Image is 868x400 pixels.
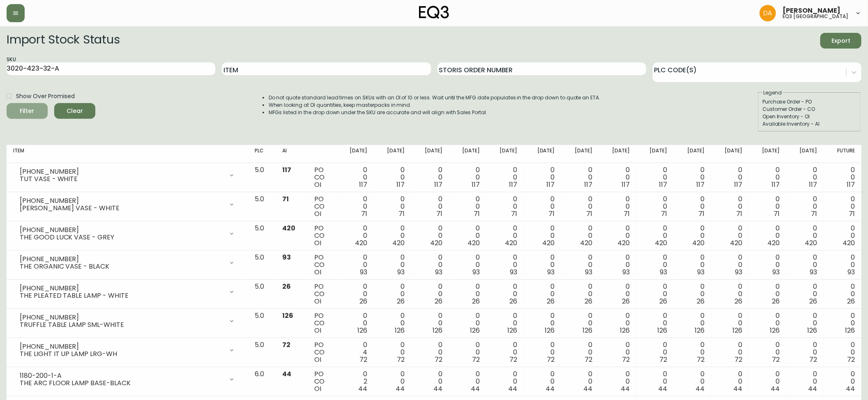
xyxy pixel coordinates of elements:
[568,195,592,218] div: 0 0
[755,166,780,189] div: 0 0
[820,33,861,48] button: Export
[20,226,223,234] div: [PHONE_NUMBER]
[772,297,780,306] span: 26
[418,166,442,189] div: 0 0
[548,267,555,277] span: 93
[606,312,630,334] div: 0 0
[314,209,321,218] span: OI
[783,14,848,19] h5: eq3 [GEOGRAPHIC_DATA]
[248,338,276,367] td: 5.0
[568,341,592,363] div: 0 0
[456,341,480,363] div: 0 0
[20,255,223,263] div: [PHONE_NUMBER]
[456,195,480,218] div: 0 0
[433,326,442,335] span: 126
[620,326,630,335] span: 126
[436,209,442,218] span: 71
[622,297,630,306] span: 26
[20,197,223,205] div: [PHONE_NUMBER]
[547,355,555,364] span: 72
[847,180,855,189] span: 117
[805,238,817,248] span: 420
[430,238,442,248] span: 420
[622,355,630,364] span: 72
[314,267,321,277] span: OI
[20,314,223,321] div: [PHONE_NUMBER]
[772,267,780,277] span: 93
[449,145,486,163] th: [DATE]
[793,312,817,334] div: 0 0
[755,312,780,334] div: 0 0
[355,238,367,248] span: 420
[810,355,817,364] span: 72
[276,145,308,163] th: AI
[380,254,405,276] div: 0 0
[770,326,780,335] span: 126
[359,180,367,189] span: 117
[13,283,242,301] div: [PHONE_NUMBER]THE PLEATED TABLE LAMP - WHITE
[659,297,667,306] span: 26
[543,238,555,248] span: 420
[734,355,742,364] span: 72
[336,145,374,163] th: [DATE]
[343,225,367,247] div: 0 0
[509,297,517,306] span: 26
[772,355,780,364] span: 72
[380,166,405,189] div: 0 0
[734,297,742,306] span: 26
[282,223,295,233] span: 420
[493,283,517,305] div: 0 0
[314,355,321,364] span: OI
[20,263,223,270] div: THE ORGANIC VASE - BLACK
[419,6,449,19] img: logo
[282,253,291,262] span: 93
[793,341,817,363] div: 0 0
[13,312,242,330] div: [PHONE_NUMBER]TRUFFLE TABLE LAMP SML-WHITE
[680,370,705,393] div: 0 0
[657,326,667,335] span: 126
[736,209,742,218] span: 71
[359,297,367,306] span: 26
[762,89,783,97] legend: Legend
[486,145,524,163] th: [DATE]
[749,145,786,163] th: [DATE]
[418,195,442,218] div: 0 0
[530,370,555,393] div: 0 0
[314,326,321,335] span: OI
[680,254,705,276] div: 0 0
[824,145,861,163] th: Future
[380,225,405,247] div: 0 0
[643,283,667,305] div: 0 0
[755,225,780,247] div: 0 0
[20,234,223,241] div: THE GOOD LUCK VASE - GREY
[774,209,780,218] span: 71
[606,225,630,247] div: 0 0
[545,326,555,335] span: 126
[472,267,480,277] span: 93
[493,370,517,393] div: 0 0
[380,312,405,334] div: 0 0
[314,297,321,306] span: OI
[699,209,705,218] span: 71
[456,312,480,334] div: 0 0
[680,195,705,218] div: 0 0
[793,370,817,393] div: 0 0
[467,238,480,248] span: 420
[282,282,291,291] span: 26
[314,238,321,248] span: OI
[418,341,442,363] div: 0 0
[411,145,449,163] th: [DATE]
[680,225,705,247] div: 0 0
[393,238,405,248] span: 420
[718,195,742,218] div: 0 0
[397,355,405,364] span: 72
[435,297,442,306] span: 26
[830,195,855,218] div: 0 0
[509,355,517,364] span: 72
[456,166,480,189] div: 0 0
[314,180,321,189] span: OI
[282,340,290,349] span: 72
[314,370,330,393] div: PO CO
[13,254,242,272] div: [PHONE_NUMBER]THE ORGANIC VASE - BLACK
[755,254,780,276] div: 0 0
